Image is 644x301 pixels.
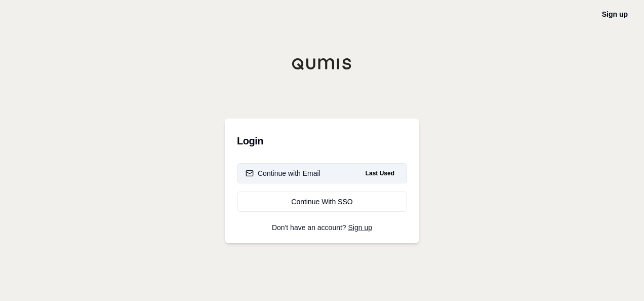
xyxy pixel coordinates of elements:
[292,58,352,70] img: Qumis
[246,168,320,178] div: Continue with Email
[602,10,628,18] a: Sign up
[361,167,398,179] span: Last Used
[237,224,407,231] p: Don't have an account?
[348,223,372,232] a: Sign up
[237,131,407,151] h3: Login
[246,197,398,207] div: Continue With SSO
[237,192,407,212] a: Continue With SSO
[237,163,407,183] button: Continue with EmailLast Used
